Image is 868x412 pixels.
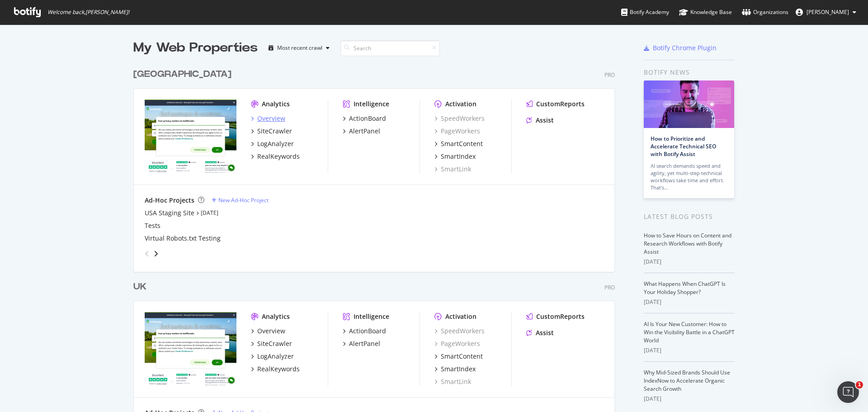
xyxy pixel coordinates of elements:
[536,116,554,125] div: Assist
[604,284,615,291] div: Pro
[788,5,863,19] button: [PERSON_NAME]
[604,71,615,79] div: Pro
[133,68,231,81] div: [GEOGRAPHIC_DATA]
[644,369,730,393] a: Why Mid-Sized Brands Should Use IndexNow to Accelerate Organic Search Growth
[354,99,389,109] div: Intelligence
[251,114,285,123] a: Overview
[354,312,389,321] div: Intelligence
[251,365,300,374] a: RealKeywords
[257,152,300,161] div: RealKeywords
[257,365,300,374] div: RealKeywords
[445,312,476,321] div: Activation
[145,312,236,385] img: www.golfbreaks.com/en-gb/
[644,67,735,77] div: Botify news
[434,139,483,148] a: SmartContent
[434,127,480,136] a: PageWorkers
[251,127,292,136] a: SiteCrawler
[644,395,735,403] div: [DATE]
[257,127,292,136] div: SiteCrawler
[257,327,285,336] div: Overview
[251,139,294,148] a: LogAnalyzer
[644,280,726,296] a: What Happens When ChatGPT Is Your Holiday Shopper?
[441,365,476,374] div: SmartIndex
[47,9,129,16] span: Welcome back, [PERSON_NAME] !
[251,327,285,336] a: Overview
[343,127,380,136] a: AlertPanel
[837,381,859,403] iframe: Intercom live chat
[526,328,554,337] a: Assist
[644,232,731,256] a: How to Save Hours on Content and Research Workflows with Botify Assist
[434,352,483,361] a: SmartContent
[262,312,290,321] div: Analytics
[441,352,483,361] div: SmartContent
[651,162,727,191] div: AI search demands speed and agility, yet multi-step technical workflows take time and effort. Tha...
[434,365,476,374] a: SmartIndex
[257,139,294,148] div: LogAnalyzer
[644,258,735,266] div: [DATE]
[349,339,380,348] div: AlertPanel
[644,298,735,306] div: [DATE]
[343,114,386,123] a: ActionBoard
[856,381,863,388] span: 1
[153,249,159,258] div: angle-right
[201,209,218,217] a: [DATE]
[133,68,235,81] a: [GEOGRAPHIC_DATA]
[526,312,585,321] a: CustomReports
[343,339,380,348] a: AlertPanel
[536,328,554,337] div: Assist
[644,81,734,128] img: How to Prioritize and Accelerate Technical SEO with Botify Assist
[434,339,480,348] a: PageWorkers
[262,99,290,109] div: Analytics
[265,41,333,55] button: Most recent crawl
[251,352,294,361] a: LogAnalyzer
[434,114,485,123] a: SpeedWorkers
[434,152,476,161] a: SmartIndex
[257,114,285,123] div: Overview
[653,43,717,52] div: Botify Chrome Plugin
[536,99,585,109] div: CustomReports
[445,99,476,109] div: Activation
[441,152,476,161] div: SmartIndex
[145,208,194,218] a: USA Staging Site
[145,99,236,173] img: www.golfbreaks.com/en-us/
[343,327,386,336] a: ActionBoard
[133,39,258,57] div: My Web Properties
[349,114,386,123] div: ActionBoard
[526,116,554,125] a: Assist
[536,312,585,321] div: CustomReports
[526,99,585,109] a: CustomReports
[434,327,485,336] a: SpeedWorkers
[251,339,292,348] a: SiteCrawler
[644,212,735,222] div: Latest Blog Posts
[434,165,471,174] a: SmartLink
[349,127,380,136] div: AlertPanel
[644,346,735,355] div: [DATE]
[145,234,221,243] a: Virtual Robots.txt Testing
[218,196,269,204] div: New Ad-Hoc Project
[251,152,300,161] a: RealKeywords
[441,139,483,148] div: SmartContent
[644,320,735,344] a: AI Is Your New Customer: How to Win the Visibility Battle in a ChatGPT World
[742,8,788,17] div: Organizations
[349,327,386,336] div: ActionBoard
[340,40,440,56] input: Search
[145,196,194,205] div: Ad-Hoc Projects
[434,377,471,386] a: SmartLink
[679,8,732,17] div: Knowledge Base
[133,280,150,294] a: UK
[651,135,716,158] a: How to Prioritize and Accelerate Technical SEO with Botify Assist
[212,196,269,204] a: New Ad-Hoc Project
[257,339,292,348] div: SiteCrawler
[145,221,160,230] a: Tests
[257,352,294,361] div: LogAnalyzer
[621,8,669,17] div: Botify Academy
